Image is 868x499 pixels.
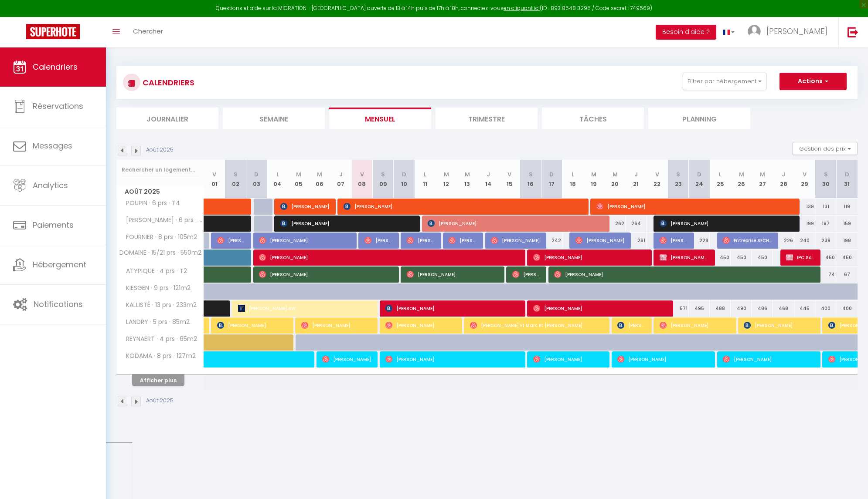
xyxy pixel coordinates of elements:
span: KIESGEN · 9 prs · 121m2 [118,283,193,293]
span: [PERSON_NAME] [301,317,371,334]
span: [PERSON_NAME] [533,300,666,317]
div: 468 [773,300,794,317]
div: 495 [689,300,710,317]
button: Filtrer par hébergement [683,73,766,90]
th: 15 [499,160,520,199]
abbr: V [360,170,364,179]
span: [PERSON_NAME] [385,300,518,317]
span: DOMAINE · 15/21 prs · 550m2 [118,249,201,256]
span: [PERSON_NAME] [617,351,708,368]
abbr: V [507,170,511,179]
th: 18 [562,160,583,199]
h3: CALENDRIERS [140,73,194,92]
div: 187 [815,216,836,232]
div: 228 [689,233,710,249]
th: 21 [626,160,647,199]
th: 19 [583,160,604,199]
div: 571 [667,300,688,317]
th: 31 [836,160,858,199]
th: 01 [204,160,225,199]
abbr: M [760,170,765,179]
iframe: LiveChat chat widget [831,462,868,499]
button: Gestion des prix [793,142,858,155]
span: Calendriers [33,61,78,72]
button: Afficher plus [132,374,184,386]
abbr: M [465,170,470,179]
span: [PERSON_NAME] [280,198,329,215]
div: 198 [836,233,858,249]
span: [PERSON_NAME] 11A 7E LHOMME [660,249,708,266]
abbr: D [254,170,259,179]
div: 486 [752,300,773,317]
div: 199 [794,216,815,232]
th: 13 [457,160,478,199]
th: 22 [647,160,667,199]
th: 16 [520,160,541,199]
span: [PERSON_NAME] [259,232,350,249]
abbr: D [845,170,849,179]
th: 14 [478,160,499,199]
span: [PERSON_NAME] [723,351,814,368]
div: 488 [710,300,731,317]
th: 27 [752,160,773,199]
div: 400 [815,300,836,317]
li: Mensuel [329,108,431,129]
abbr: S [381,170,385,179]
span: [PERSON_NAME] [428,215,602,232]
abbr: J [339,170,343,179]
a: Chercher [126,17,170,47]
th: 08 [351,160,372,199]
div: 450 [815,249,836,266]
img: ... [748,25,761,38]
span: [PERSON_NAME] AW [238,300,371,317]
span: [PERSON_NAME] [217,232,245,249]
abbr: S [234,170,238,179]
span: Paiements [33,219,74,230]
th: 02 [225,160,246,199]
div: 450 [752,249,773,266]
div: 490 [731,300,752,317]
div: 242 [541,233,562,249]
th: 23 [667,160,688,199]
th: 20 [604,160,625,199]
button: Besoin d'aide ? [656,25,716,40]
span: [PERSON_NAME] [407,266,497,283]
div: 67 [836,266,858,283]
span: [PERSON_NAME] [344,198,581,215]
img: Super Booking [26,24,80,39]
span: [PERSON_NAME] [259,266,391,283]
abbr: L [572,170,574,179]
span: Analytics [33,180,68,191]
span: ATYPIQUE · 4 prs · T2 [118,266,189,276]
th: 24 [689,160,710,199]
span: REYNAERT · 4 prs · 65m2 [118,334,199,344]
div: 400 [836,300,858,317]
li: Planning [648,108,750,129]
span: [PERSON_NAME] [660,215,792,232]
div: 139 [794,199,815,215]
div: 119 [836,199,858,215]
input: Rechercher un logement... [122,162,199,178]
abbr: M [739,170,744,179]
abbr: M [591,170,596,179]
div: 262 [604,216,625,232]
div: 450 [836,249,858,266]
th: 07 [330,160,351,199]
div: 239 [815,233,836,249]
abbr: J [487,170,490,179]
button: Actions [779,73,847,90]
span: [PERSON_NAME] [407,232,435,249]
span: [PERSON_NAME] [449,232,477,249]
div: 450 [710,249,731,266]
span: [PERSON_NAME] [364,232,392,249]
p: Août 2025 [146,397,174,405]
abbr: D [697,170,701,179]
span: Notifications [34,299,83,310]
span: Réservations [33,101,83,111]
span: IPC Société [786,249,814,266]
span: [PERSON_NAME] [385,351,518,368]
span: [PERSON_NAME] [617,317,645,334]
div: 264 [626,216,647,232]
div: 159 [836,216,858,232]
div: 445 [794,300,815,317]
